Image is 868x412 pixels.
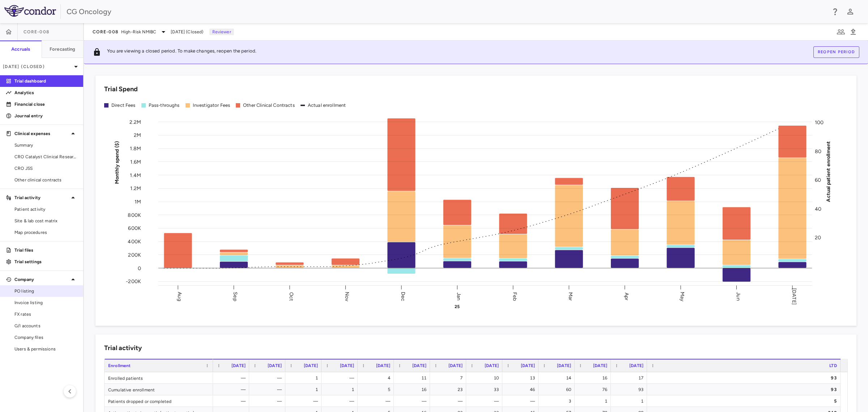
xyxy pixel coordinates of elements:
div: 1 [581,395,607,407]
div: 5 [654,395,837,407]
tspan: 2M [134,132,141,138]
span: G/l accounts [14,323,77,329]
div: 76 [581,384,607,395]
text: Nov [344,291,350,301]
text: Mar [567,292,574,300]
tspan: 2.2M [129,119,141,125]
text: [DATE] [791,288,797,305]
div: — [364,395,390,407]
div: Pass-throughs [149,102,180,109]
span: [DATE] [268,363,282,368]
span: [DATE] [521,363,535,368]
div: — [400,395,426,407]
tspan: -200K [126,278,141,285]
text: 25 [455,304,460,309]
div: 93 [654,372,837,384]
div: 3 [545,395,571,407]
div: 33 [473,384,499,395]
text: May [679,291,685,301]
p: Clinical expenses [14,130,69,137]
div: Actual enrollment [308,102,346,109]
div: 93 [654,384,837,395]
text: Jun [735,292,741,300]
span: Summary [14,142,77,148]
span: CORE-008 [24,29,49,35]
text: Jan [456,292,462,300]
div: — [220,372,246,384]
text: Aug [176,292,183,301]
tspan: 1M [135,199,141,205]
div: CG Oncology [67,6,826,17]
text: Apr [624,292,630,300]
div: 14 [545,372,571,384]
button: Reopen period [813,46,859,58]
div: 1 [617,395,643,407]
p: You are viewing a closed period. To make changes, reopen the period. [107,48,256,56]
div: 23 [437,384,463,395]
tspan: 40 [815,206,821,212]
span: [DATE] [412,363,426,368]
div: Other Clinical Contracts [243,102,295,109]
span: Other clinical contracts [14,177,77,183]
p: Analytics [14,89,77,96]
h6: Trial Spend [104,84,138,94]
div: 16 [581,372,607,384]
tspan: 200K [128,252,141,258]
span: Invoice listing [14,299,77,306]
div: 60 [545,384,571,395]
div: — [256,395,282,407]
div: 1 [328,384,354,395]
div: Direct Fees [111,102,136,109]
text: Sep [233,292,239,301]
span: [DATE] [376,363,390,368]
tspan: 800K [128,212,141,218]
span: High-Risk NMIBC [121,29,156,35]
tspan: 1.8M [130,146,141,152]
span: LTD [829,363,837,368]
tspan: 60 [815,177,821,183]
tspan: Actual patient enrollment [825,141,831,202]
div: 4 [364,372,390,384]
div: 13 [509,372,535,384]
span: Users & permissions [14,346,77,352]
div: — [328,395,354,407]
div: — [437,395,463,407]
div: 1 [292,384,318,395]
tspan: 1.2M [130,185,141,192]
div: 93 [617,384,643,395]
h6: Trial activity [104,343,142,353]
span: CRO Catalyst Clinical Research [14,154,77,160]
span: [DATE] (Closed) [171,29,203,35]
text: Dec [400,291,406,301]
div: 11 [400,372,426,384]
div: — [220,384,246,395]
span: [DATE] [231,363,246,368]
div: Patients dropped or completed [105,395,213,407]
p: Financial close [14,101,77,108]
span: FX rates [14,311,77,318]
div: 1 [292,372,318,384]
text: Oct [288,292,294,300]
tspan: 100 [815,119,824,126]
span: [DATE] [629,363,643,368]
img: logo-full-SnFGN8VE.png [4,5,56,17]
div: 10 [473,372,499,384]
text: Feb [512,292,518,300]
tspan: 1.4M [130,172,141,178]
span: Enrollment [108,363,131,368]
p: Trial files [14,247,77,253]
tspan: 600K [128,225,141,231]
div: — [509,395,535,407]
div: Cumulative enrollment [105,384,213,395]
p: Company [14,276,69,283]
span: Site & lab cost matrix [14,218,77,224]
span: [DATE] [448,363,463,368]
tspan: 400K [128,239,141,245]
span: [DATE] [304,363,318,368]
div: — [220,395,246,407]
p: Trial activity [14,194,69,201]
p: Journal entry [14,113,77,119]
span: [DATE] [557,363,571,368]
div: — [256,384,282,395]
div: 5 [364,384,390,395]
